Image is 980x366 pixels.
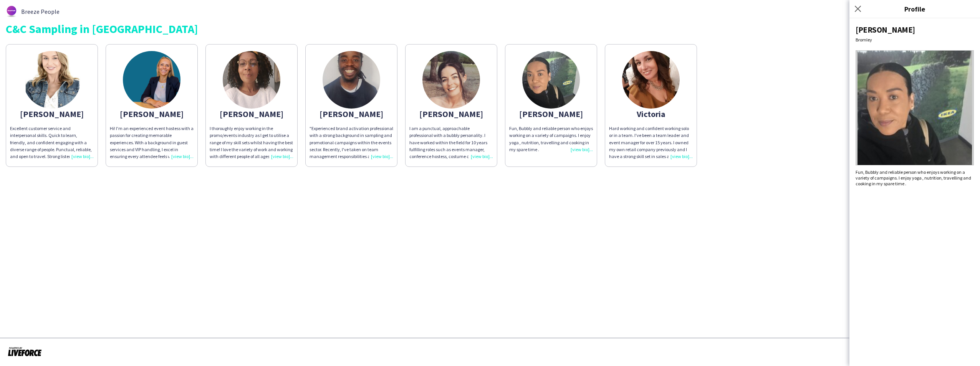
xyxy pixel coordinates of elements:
[409,125,493,160] div: I am a punctual, approachable professional with a bubbly personality. I have worked within the fi...
[110,110,194,117] div: [PERSON_NAME]
[609,125,693,160] div: Hard working and confident working solo or in a team. I've been a team leader and event manager f...
[856,169,971,186] span: Fun, Bubbly and reliable person who enjoys working on a variety of campaigns. I enjoy yoga , nutr...
[310,125,393,160] div: "Experienced brand activation professional with a strong background in sampling and promotional c...
[509,110,593,117] div: [PERSON_NAME]
[23,51,81,109] img: thumb-5d2e531972e32.jpeg
[223,51,280,109] img: thumb-168424612064638e68b2fe1.jpg
[856,37,974,43] div: Bromley
[310,110,393,117] div: [PERSON_NAME]
[10,110,94,117] div: [PERSON_NAME]
[409,110,493,117] div: [PERSON_NAME]
[21,8,60,15] span: Breeze People
[856,25,974,35] div: [PERSON_NAME]
[422,51,480,109] img: thumb-50e86fa3-10cf-43ca-9e7f-30bd697b830b.jpg
[323,51,380,109] img: thumb-67cef8b3ae41f.jpg
[609,110,693,117] div: Victoria
[10,125,94,160] div: Excellent customer service and interpersonal skills. Quick to learn, friendly, and confident enga...
[509,125,593,152] span: Fun, Bubbly and reliable person who enjoys working on a variety of campaigns. I enjoy yoga , nutr...
[622,51,680,109] img: thumb-5d23707a32625.jpg
[123,51,180,109] img: thumb-66336ab2b0bb5.png
[8,346,42,357] img: Powered by Liveforce
[6,23,974,35] div: C&C Sampling in [GEOGRAPHIC_DATA]
[856,50,974,165] img: Crew avatar or photo
[849,4,980,14] h3: Profile
[522,51,580,109] img: thumb-65a1a44142c07.jpeg
[210,110,293,117] div: [PERSON_NAME]
[6,6,17,17] img: thumb-62876bd588459.png
[210,125,293,222] span: I thoroughly enjoy working in the promo/events industry as I get to utilise a range of my skill s...
[110,125,194,160] div: Hi! I'm an experienced event hostess with a passion for creating memorable experiences. With a ba...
